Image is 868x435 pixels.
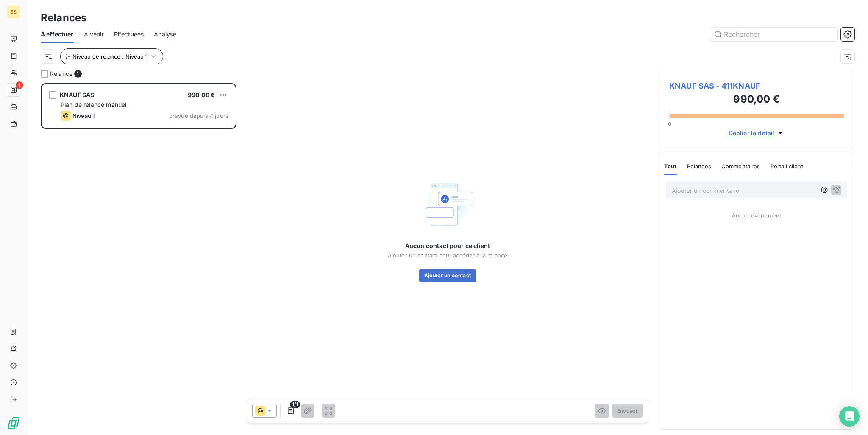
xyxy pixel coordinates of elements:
[60,91,94,98] span: KNAUF SAS
[41,10,86,25] h3: Relances
[420,177,475,231] img: Empty state
[74,70,82,78] span: 1
[669,92,844,109] h3: 990,00 €
[687,163,711,170] span: Relances
[419,269,476,282] button: Ajouter un contact
[61,101,126,108] span: Plan de relance manuel
[668,120,671,127] span: 0
[7,416,20,430] img: Logo LeanPay
[669,80,844,92] span: KNAUF SAS - 411KNAUF
[710,28,837,41] input: Rechercher
[41,30,74,39] span: À effectuer
[721,163,760,170] span: Commentaires
[84,30,104,39] span: À venir
[188,91,215,98] span: 990,00 €
[664,163,677,170] span: Tout
[7,5,20,19] div: ES
[729,128,775,137] span: Déplier le détail
[839,406,860,427] div: Open Intercom Messenger
[732,212,781,219] span: Aucun évènement
[60,48,163,64] button: Niveau de relance : Niveau 1
[290,401,300,408] span: 1/1
[612,404,643,418] button: Envoyer
[726,128,787,138] button: Déplier le détail
[41,83,236,435] div: grid
[771,163,803,170] span: Portail client
[154,30,176,39] span: Analyse
[169,112,228,119] span: prévue depuis 4 jours
[72,112,95,119] span: Niveau 1
[16,81,23,89] span: 1
[388,252,508,259] span: Ajouter un contact pour accéder à la relance
[405,242,490,250] span: Aucun contact pour ce client
[50,70,72,78] span: Relance
[114,30,144,39] span: Effectuées
[72,53,147,60] span: Niveau de relance : Niveau 1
